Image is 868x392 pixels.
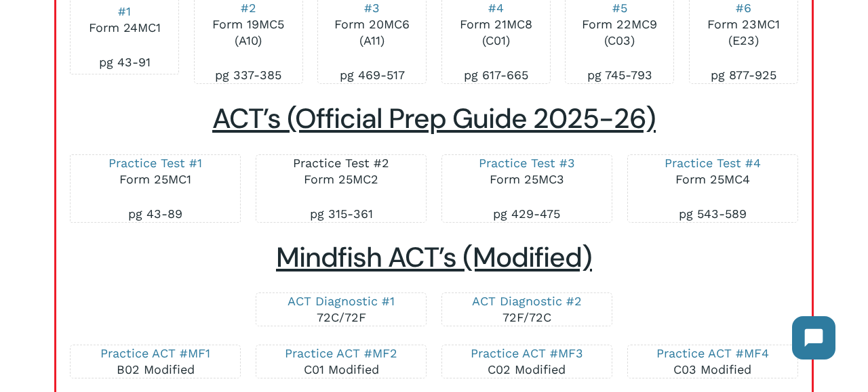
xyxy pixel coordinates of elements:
[703,67,784,83] p: pg 877-925
[208,67,289,83] p: pg 337-385
[456,293,598,326] p: 72F/72C
[642,155,784,206] p: Form 25MC4
[665,156,761,170] a: Practice Test #4
[84,54,165,70] p: pg 43-91
[579,67,660,83] p: pg 745-793
[456,67,536,83] p: pg 617-665
[456,206,598,222] p: pg 429-475
[471,346,583,360] a: Practice ACT #MF3
[332,67,412,83] p: pg 469-517
[270,345,412,378] p: C01 Modified
[293,156,389,170] a: Practice Test #2
[479,156,575,170] a: Practice Test #3
[285,346,397,360] a: Practice ACT #MF2
[212,101,656,137] span: ACT’s (Official Prep Guide 2025-26)
[276,240,592,276] span: Mindfish ACT’s (Modified)
[456,345,598,378] p: C02 Modified
[100,346,210,360] a: Practice ACT #MF1
[456,155,598,206] p: Form 25MC3
[472,294,582,308] a: ACT Diagnostic #2
[84,345,226,378] p: B02 Modified
[84,155,226,206] p: Form 25MC1
[288,294,395,308] a: ACT Diagnostic #1
[642,345,784,378] p: C03 Modified
[656,346,769,360] a: Practice ACT #MF4
[778,303,849,373] iframe: Chatbot
[108,156,202,170] a: Practice Test #1
[270,155,412,206] p: Form 25MC2
[84,206,226,222] p: pg 43-89
[270,206,412,222] p: pg 315-361
[270,293,412,326] p: 72C/72F
[642,206,784,222] p: pg 543-589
